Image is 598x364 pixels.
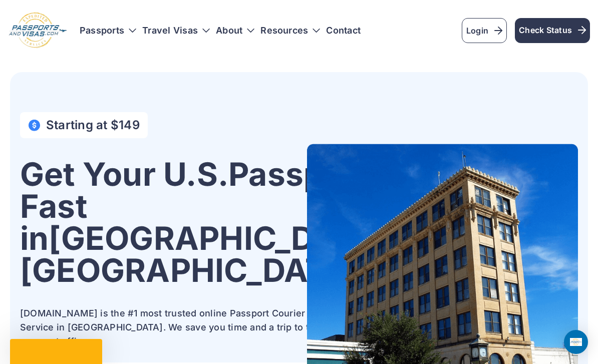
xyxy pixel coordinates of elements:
[20,306,331,348] p: [DOMAIN_NAME] is the #1 most trusted online Passport Courier Service in [GEOGRAPHIC_DATA]. We sav...
[326,26,361,36] a: Contact
[46,118,140,132] h4: Starting at $149
[20,158,399,286] h1: Get Your U.S. Passport Fast in [GEOGRAPHIC_DATA], [GEOGRAPHIC_DATA]
[515,18,590,43] a: Check Status
[8,12,68,49] img: Logo
[80,26,136,36] h3: Passports
[466,25,502,37] span: Login
[564,330,588,354] div: Open Intercom Messenger
[462,18,507,43] a: Login
[260,26,320,36] h3: Resources
[216,26,242,36] a: About
[142,26,210,36] h3: Travel Visas
[519,24,586,36] span: Check Status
